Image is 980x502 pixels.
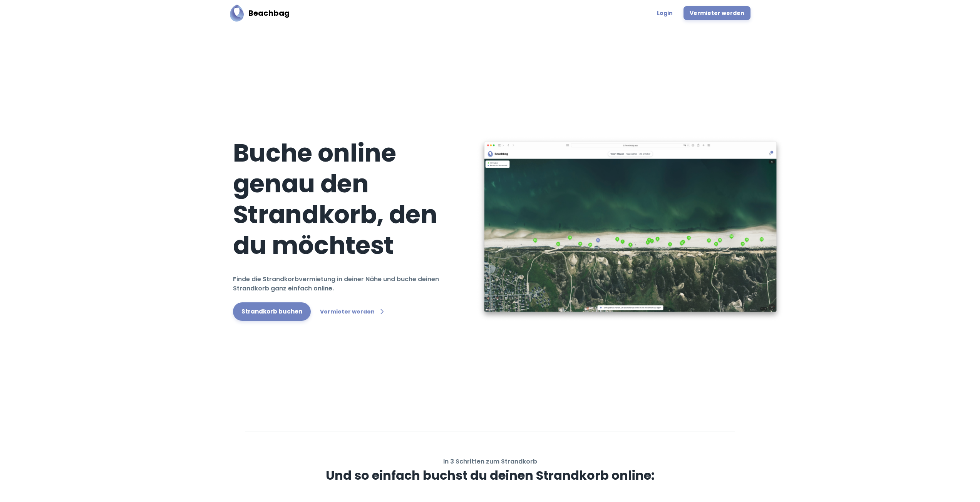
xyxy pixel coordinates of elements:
a: Vermieter werden [317,305,387,319]
h6: Finde die Strandkorbvermietung in deiner Nähe und buche deinen Strandkorb ganz einfach online. [233,275,445,293]
h3: Und so einfach buchst du deinen Strandkorb online: [233,466,747,485]
h5: Beachbag [248,7,290,19]
a: BeachbagBeachbag [230,5,290,22]
h6: In 3 Schritten zum Strandkorb [233,457,747,466]
img: Beachbag [230,5,244,22]
h1: Buche online genau den Strandkorb, den du möchtest [233,138,464,265]
a: Strandkorb buchen [233,302,311,321]
img: Beachbag Map [476,136,784,322]
a: Login [653,6,677,20]
a: Vermieter werden [683,6,750,20]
